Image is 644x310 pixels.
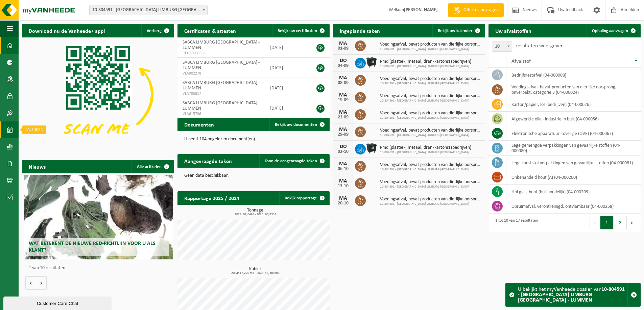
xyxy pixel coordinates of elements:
img: Download de VHEPlus App [22,37,174,151]
span: 10-804591 - [GEOGRAPHIC_DATA] LIMBURG [GEOGRAPHIC_DATA] [380,116,482,120]
div: 13-10 [336,184,350,189]
a: Offerte aanvragen [448,3,504,17]
a: Wat betekent de nieuwe RED-richtlijn voor u als klant? [24,175,173,259]
span: Pmd (plastiek, metaal, drankkartons) (bedrijven) [380,59,471,64]
span: 10-804591 - [GEOGRAPHIC_DATA] LIMBURG [GEOGRAPHIC_DATA] [380,82,482,86]
span: SABCA LIMBURG [GEOGRAPHIC_DATA] - LUMMEN [183,80,260,91]
div: MA [336,196,350,201]
button: Volgende [36,276,47,290]
div: DO [336,144,350,149]
p: Geen data beschikbaar. [184,173,323,178]
td: voedingsafval, bevat producten van dierlijke oorsprong, onverpakt, categorie 3 (04-000024) [506,82,641,97]
span: Toon de aangevraagde taken [265,159,317,163]
div: 15-09 [336,98,350,103]
span: Bekijk uw kalender [438,29,473,33]
span: SABCA LIMBURG [GEOGRAPHIC_DATA] - LUMMEN [183,101,260,111]
span: Voedingsafval, bevat producten van dierlijke oorsprong, onverpakt, categorie 3 [380,197,482,202]
div: 01-09 [336,46,350,51]
span: Voedingsafval, bevat producten van dierlijke oorsprong, onverpakt, categorie 3 [380,76,482,82]
div: MA [336,127,350,132]
h2: Rapportage 2025 / 2024 [177,191,246,204]
span: Afvalstof [511,59,531,64]
span: Voedingsafval, bevat producten van dierlijke oorsprong, onverpakt, categorie 3 [380,128,482,133]
div: MA [336,75,350,81]
div: 22-09 [336,115,350,120]
td: [DATE] [265,98,305,118]
td: [DATE] [265,78,305,98]
span: 10 [492,42,512,51]
p: U heeft 104 ongelezen document(en). [184,137,323,142]
span: VLA902278 [183,71,260,76]
span: 10-804591 - [GEOGRAPHIC_DATA] LIMBURG [GEOGRAPHIC_DATA] [380,99,482,103]
button: 2 [614,216,627,229]
a: Bekijk uw documenten [269,118,329,131]
span: SABCA LIMBURG [GEOGRAPHIC_DATA] - LUMMEN [183,40,260,50]
span: 10-804591 - [GEOGRAPHIC_DATA] LIMBURG [GEOGRAPHIC_DATA] [380,202,482,206]
span: 10-804591 - [GEOGRAPHIC_DATA] LIMBURG [GEOGRAPHIC_DATA] [380,150,471,154]
a: Alle artikelen [132,160,173,173]
div: MA [336,92,350,98]
td: elektronische apparatuur - overige (OVE) (04-000067) [506,126,641,141]
h2: Download nu de Vanheede+ app! [22,24,112,37]
span: Ophaling aanvragen [592,29,628,33]
div: 08-09 [336,81,350,85]
span: Voedingsafval, bevat producten van dierlijke oorsprong, onverpakt, categorie 3 [380,42,482,47]
span: 10-804591 - [GEOGRAPHIC_DATA] LIMBURG [GEOGRAPHIC_DATA] [380,133,482,137]
div: DO [336,58,350,63]
div: MA [336,178,350,184]
td: lege gemengde verpakkingen van gevaarlijke stoffen (04-000080) [506,141,641,156]
h2: Certificaten & attesten [177,24,243,37]
div: 04-09 [336,63,350,68]
div: MA [336,161,350,167]
a: Bekijk rapportage [279,191,329,205]
a: Ophaling aanvragen [587,24,640,37]
td: opruimafval, verontreinigd, ontvlambaar (04-000258) [506,199,641,214]
td: [DATE] [265,37,305,58]
span: RED25000565 [183,51,260,56]
span: 10-804591 - [GEOGRAPHIC_DATA] LIMBURG [GEOGRAPHIC_DATA] [380,64,471,68]
span: 10-804591 - [GEOGRAPHIC_DATA] LIMBURG [GEOGRAPHIC_DATA] [380,168,482,172]
iframe: chat widget [3,295,113,310]
span: 10-804591 - [GEOGRAPHIC_DATA] LIMBURG [GEOGRAPHIC_DATA] [380,185,482,189]
span: 2024: 97,649 t - 2025: 60,833 t [181,213,330,216]
td: bedrijfsrestafval (04-000008) [506,68,641,82]
span: 10 [492,41,512,52]
span: Offerte aanvragen [462,7,500,13]
a: Toon de aangevraagde taken [259,154,329,168]
h2: Documenten [177,118,221,131]
span: 10-804591 - SABCA LIMBURG NV - LUMMEN [90,5,207,15]
span: Pmd (plastiek, metaal, drankkartons) (bedrijven) [380,145,471,150]
strong: 10-804591 - [GEOGRAPHIC_DATA] LIMBURG [GEOGRAPHIC_DATA] - LUMMEN [518,287,625,303]
td: lege kunststof verpakkingen van gevaarlijke stoffen (04-000081) [506,156,641,170]
span: Voedingsafval, bevat producten van dierlijke oorsprong, onverpakt, categorie 3 [380,111,482,116]
h2: Uw afvalstoffen [488,24,538,37]
div: 20-10 [336,201,350,206]
span: SABCA LIMBURG [GEOGRAPHIC_DATA] - LUMMEN [183,60,260,71]
span: Bekijk uw documenten [275,122,317,127]
strong: [PERSON_NAME] [404,7,438,12]
button: 1 [600,216,614,229]
td: karton/papier, los (bedrijven) (04-000026) [506,97,641,112]
td: afgewerkte olie - industrie in bulk (04-000056) [506,112,641,126]
span: Voedingsafval, bevat producten van dierlijke oorsprong, onverpakt, categorie 3 [380,179,482,185]
span: Bekijk uw certificaten [278,29,317,33]
div: 02-10 [336,149,350,154]
div: 29-09 [336,132,350,137]
span: 10-804591 - SABCA LIMBURG NV - LUMMEN [89,5,208,15]
span: Wat betekent de nieuwe RED-richtlijn voor u als klant? [29,241,156,253]
button: Next [627,216,637,229]
button: Previous [590,216,600,229]
img: WB-1100-HPE-AE-01 [366,143,377,154]
span: Voedingsafval, bevat producten van dierlijke oorsprong, onverpakt, categorie 3 [380,93,482,99]
img: WB-1100-HPE-AE-01 [366,57,377,68]
h2: Aangevraagde taken [177,154,239,167]
div: MA [336,41,350,46]
h2: Ingeplande taken [333,24,387,37]
div: MA [336,110,350,115]
button: Verberg [141,24,173,37]
a: Bekijk uw certificaten [272,24,329,37]
span: 2024: 17,220 m3 - 2025: 13,300 m3 [181,272,330,275]
td: hol glas, bont (huishoudelijk) (04-000209) [506,185,641,199]
div: U bekijkt het myVanheede dossier van [518,283,627,306]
